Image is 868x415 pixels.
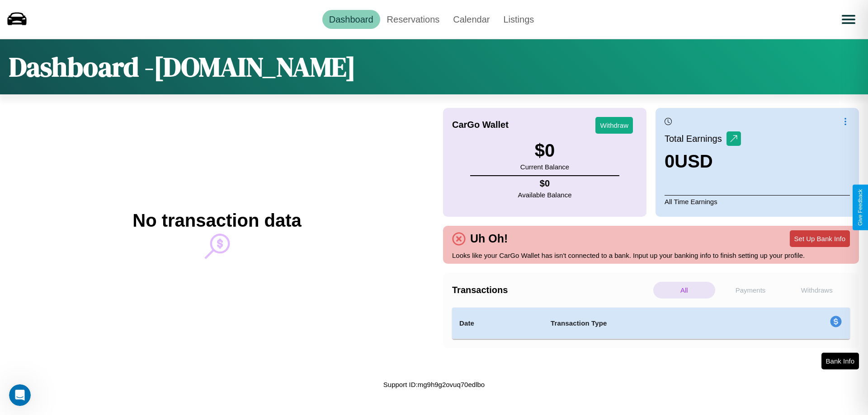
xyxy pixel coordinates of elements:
[653,282,715,298] p: All
[665,151,741,172] h3: 0 USD
[857,189,863,226] div: Give Feedback
[446,10,496,29] a: Calendar
[520,140,569,161] h3: $ 0
[836,7,861,32] button: Open menu
[322,10,380,29] a: Dashboard
[459,318,536,329] h4: Date
[520,161,569,173] p: Current Balance
[551,318,756,329] h4: Transaction Type
[518,178,572,189] h4: $ 0
[496,10,541,29] a: Listings
[132,210,301,231] h2: No transaction data
[665,195,850,208] p: All Time Earnings
[452,249,850,261] p: Looks like your CarGo Wallet has isn't connected to a bank. Input up your banking info to finish ...
[518,189,572,201] p: Available Balance
[790,230,850,247] button: Set Up Bank Info
[466,232,512,245] h4: Uh Oh!
[786,282,848,298] p: Withdraws
[821,353,859,369] button: Bank Info
[595,117,633,134] button: Withdraw
[9,48,356,85] h1: Dashboard - [DOMAIN_NAME]
[380,10,447,29] a: Reservations
[452,285,651,295] h4: Transactions
[383,378,485,391] p: Support ID: mg9h9g2ovuq70edlbo
[665,131,726,147] p: Total Earnings
[452,308,850,339] table: simple table
[720,282,782,298] p: Payments
[9,384,31,406] iframe: Intercom live chat
[452,120,509,130] h4: CarGo Wallet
